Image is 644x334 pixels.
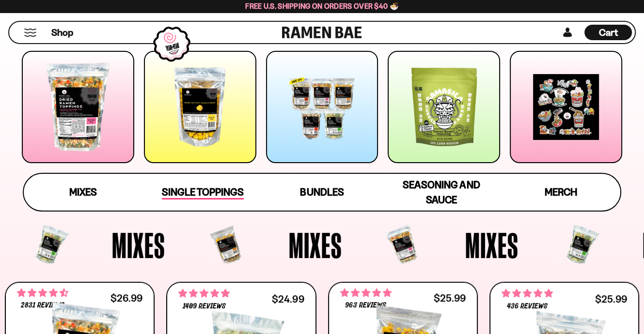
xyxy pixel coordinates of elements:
[178,287,230,300] span: 4.76 stars
[599,27,618,38] span: Cart
[345,302,386,309] span: 963 reviews
[110,293,142,303] div: $26.99
[245,1,399,11] span: Free U.S. Shipping on Orders over $40 🍜
[24,29,37,37] button: Mobile Menu Trigger
[21,302,64,309] span: 2831 reviews
[51,26,73,39] span: Shop
[300,186,344,198] span: Bundles
[465,227,518,263] span: Mixes
[24,174,143,211] a: Mixes
[288,227,342,263] span: Mixes
[262,174,381,211] a: Bundles
[545,186,577,198] span: Merch
[434,293,466,303] div: $25.99
[143,174,262,211] a: Single Toppings
[502,287,553,300] span: 4.76 stars
[162,186,244,199] span: Single Toppings
[17,287,68,299] span: 4.68 stars
[507,303,548,310] span: 436 reviews
[595,294,627,304] div: $25.99
[51,25,73,40] a: Shop
[340,287,392,299] span: 4.75 stars
[112,227,165,263] span: Mixes
[69,186,97,198] span: Mixes
[382,174,501,211] a: Seasoning and Sauce
[183,303,226,310] span: 1409 reviews
[403,179,480,206] span: Seasoning and Sauce
[272,294,304,304] div: $24.99
[584,22,632,43] div: Cart
[501,174,620,211] a: Merch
